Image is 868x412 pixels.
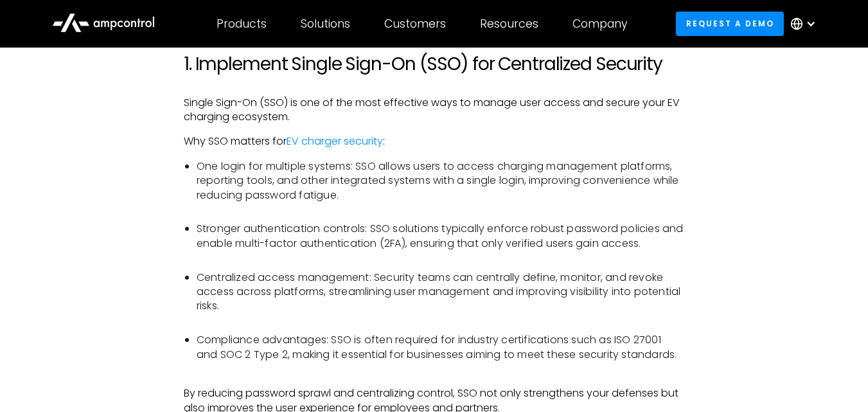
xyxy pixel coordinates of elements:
li: Centralized access management: Security teams can centrally define, monitor, and revoke access ac... [197,271,684,328]
div: Customers [384,17,446,31]
div: Solutions [301,17,350,31]
div: Products [217,17,267,31]
div: Company [572,17,628,31]
h2: 1. Implement Single Sign-On (SSO) for Centralized Security [184,53,684,75]
li: One login for multiple systems: SSO allows users to access charging management platforms, reporti... [197,159,684,217]
p: Single Sign-On (SSO) is one of the most effective ways to manage user access and secure your EV c... [184,96,684,125]
p: Why SSO matters for : [184,134,684,148]
a: Request a demo [676,12,784,35]
li: Compliance advantages: SSO is often required for industry certifications such as ISO 27001 and SO... [197,333,684,376]
a: EV charger security [287,134,383,148]
div: Resources [480,17,538,31]
li: Stronger authentication controls: SSO solutions typically enforce robust password policies and en... [197,222,684,265]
